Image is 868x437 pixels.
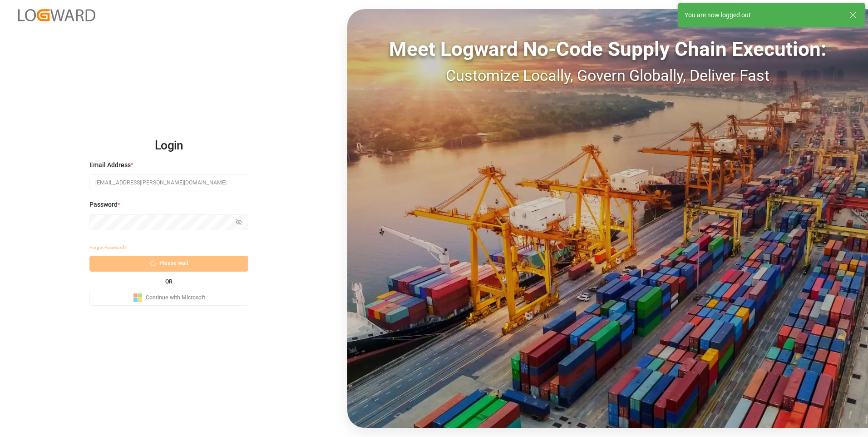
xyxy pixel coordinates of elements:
[89,131,248,160] h2: Login
[685,10,841,20] div: You are now logged out
[18,9,95,21] img: Logward_new_orange.png
[347,34,868,64] div: Meet Logward No-Code Supply Chain Execution:
[89,160,131,170] span: Email Address
[165,279,173,284] small: OR
[89,200,118,209] span: Password
[89,174,248,190] input: Enter your email
[347,64,868,87] div: Customize Locally, Govern Globally, Deliver Fast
